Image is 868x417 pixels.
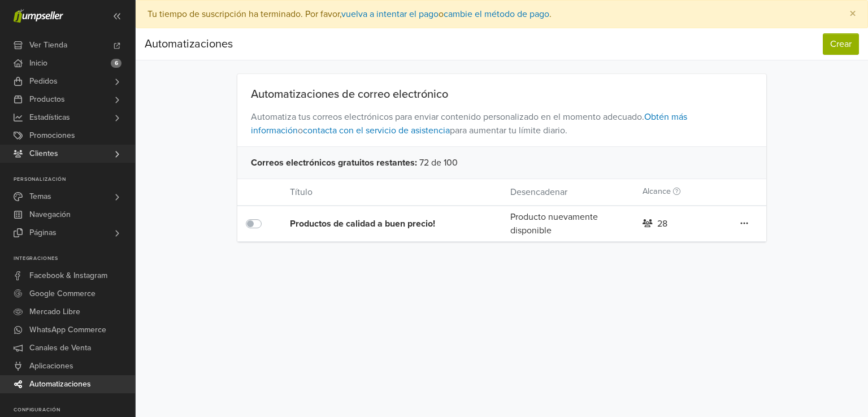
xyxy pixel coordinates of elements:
span: Ver Tienda [29,36,67,54]
label: Alcance [643,185,680,198]
a: vuelva a intentar el pago [341,8,439,20]
span: Productos [29,90,65,108]
span: Clientes [29,145,58,163]
a: cambie el método de pago [444,8,549,20]
span: Automatiza tus correos electrónicos para enviar contenido personalizado en el momento adecuado. o... [237,101,767,146]
span: Google Commerce [29,285,96,303]
div: Título [281,185,502,199]
span: Facebook & Instagram [29,267,107,285]
p: Personalización [14,176,135,183]
span: WhatsApp Commerce [29,321,106,339]
span: Canales de Venta [29,339,91,357]
span: Correos electrónicos gratuitos restantes : [251,156,417,170]
span: Aplicaciones [29,357,73,375]
div: Productos de calidad a buen precio! [290,217,466,231]
span: Inicio [29,54,47,72]
div: 72 de 100 [237,146,767,179]
span: × [849,6,856,22]
span: Promociones [29,127,75,145]
p: Integraciones [14,255,135,262]
button: Crear [823,33,859,55]
div: Automatizaciones [145,33,233,55]
span: Automatizaciones [29,375,91,393]
span: Pedidos [29,72,58,90]
div: Automatizaciones de correo electrónico [237,88,767,101]
span: Mercado Libre [29,303,80,321]
span: Temas [29,188,51,206]
span: Navegación [29,206,71,224]
button: Close [838,1,867,28]
div: 28 [657,217,667,231]
span: Páginas [29,224,57,242]
div: Desencadenar [502,185,634,199]
span: 6 [111,59,121,68]
p: Configuración [14,407,135,414]
a: contacta con el servicio de asistencia [303,125,450,136]
span: Estadísticas [29,108,70,127]
div: Producto nuevamente disponible [502,210,634,237]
